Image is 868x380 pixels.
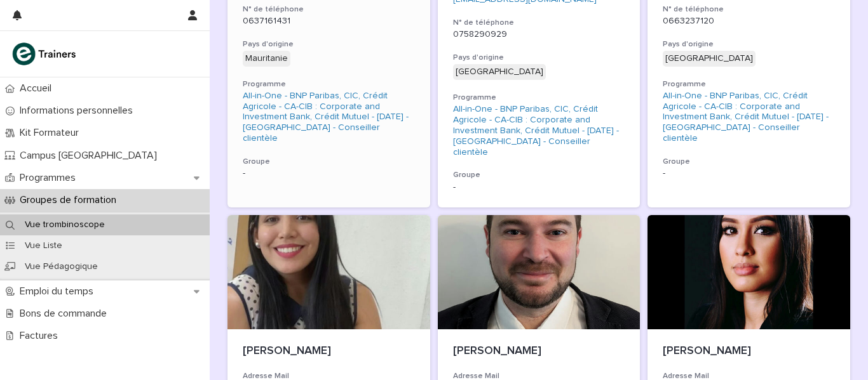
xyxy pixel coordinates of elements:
[243,51,290,67] div: Mauritanie
[15,308,117,320] p: Bons de commande
[453,182,625,193] p: -
[15,150,167,162] p: Campus [GEOGRAPHIC_DATA]
[15,219,115,230] p: Vue trombinoscope
[15,194,126,206] p: Groupes de formation
[15,82,62,95] p: Accueil
[243,157,415,167] h3: Groupe
[15,330,68,342] p: Factures
[663,16,835,27] p: 0663237120
[243,344,415,358] p: [PERSON_NAME]
[663,39,835,49] h3: Pays d'origine
[243,4,415,15] h3: N° de téléphone
[453,344,625,358] p: [PERSON_NAME]
[663,79,835,89] h3: Programme
[243,168,415,179] p: -
[15,127,89,139] p: Kit Formateur
[663,4,835,15] h3: N° de téléphone
[243,39,415,49] h3: Pays d'origine
[453,170,625,180] h3: Groupe
[453,53,625,63] h3: Pays d'origine
[15,172,86,184] p: Programmes
[453,93,625,103] h3: Programme
[10,41,80,67] img: K0CqGN7SDeD6s4JG8KQk
[663,168,835,179] p: -
[15,285,104,298] p: Emploi du temps
[453,64,546,80] div: [GEOGRAPHIC_DATA]
[453,104,625,157] a: All-in-One - BNP Paribas, CIC, Crédit Agricole - CA-CIB : Corporate and Investment Bank, Crédit M...
[663,344,835,358] p: [PERSON_NAME]
[243,16,415,27] p: 0637161431
[15,240,72,251] p: Vue Liste
[663,51,756,67] div: [GEOGRAPHIC_DATA]
[663,91,835,144] a: All-in-One - BNP Paribas, CIC, Crédit Agricole - CA-CIB : Corporate and Investment Bank, Crédit M...
[453,29,625,40] p: 0758290929
[243,79,415,89] h3: Programme
[15,105,143,117] p: Informations personnelles
[663,157,835,167] h3: Groupe
[15,261,108,272] p: Vue Pédagogique
[453,18,625,28] h3: N° de téléphone
[243,91,415,144] a: All-in-One - BNP Paribas, CIC, Crédit Agricole - CA-CIB : Corporate and Investment Bank, Crédit M...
